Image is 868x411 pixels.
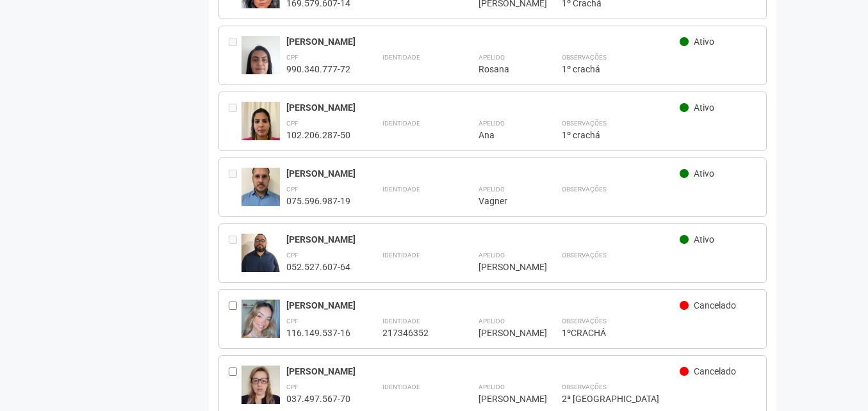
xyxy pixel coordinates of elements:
span: Ativo [694,168,714,179]
strong: Observações [562,252,607,259]
img: user.jpg [242,234,280,272]
img: user.jpg [242,300,280,355]
img: user.jpg [242,36,280,104]
strong: Apelido [479,120,505,127]
div: 2ª [GEOGRAPHIC_DATA] [562,393,757,405]
div: [PERSON_NAME] [286,102,680,113]
div: Entre em contato com a Aministração para solicitar o cancelamento ou 2a via [229,102,242,141]
strong: Identidade [382,120,420,127]
strong: Apelido [479,318,505,325]
div: [PERSON_NAME] [479,261,530,273]
div: [PERSON_NAME] [286,234,680,245]
strong: Observações [562,120,607,127]
strong: CPF [286,54,299,61]
div: [PERSON_NAME] [286,300,680,311]
span: Cancelado [694,366,736,376]
strong: Identidade [382,54,420,61]
div: [PERSON_NAME] [479,393,530,405]
span: Cancelado [694,300,736,310]
div: [PERSON_NAME] [286,36,680,47]
div: Vagner [479,195,530,207]
strong: Apelido [479,252,505,259]
strong: Apelido [479,383,505,391]
strong: Identidade [382,252,420,259]
strong: CPF [286,186,299,193]
div: Entre em contato com a Aministração para solicitar o cancelamento ou 2a via [229,168,242,207]
div: Entre em contato com a Aministração para solicitar o cancelamento ou 2a via [229,36,242,75]
strong: Observações [562,54,607,61]
strong: Apelido [479,186,505,193]
strong: CPF [286,318,299,325]
div: 990.340.777-72 [286,63,350,75]
strong: Identidade [382,383,420,391]
div: 052.527.607-64 [286,261,350,273]
strong: Observações [562,186,607,193]
div: [PERSON_NAME] [286,168,680,179]
div: 1ºCRACHÁ [562,327,757,339]
div: [PERSON_NAME] [479,327,530,339]
strong: Apelido [479,54,505,61]
img: user.jpg [242,102,280,153]
div: Rosana [479,63,530,75]
span: Ativo [694,36,714,47]
strong: Observações [562,318,607,325]
div: 1º crachá [562,63,757,75]
div: Entre em contato com a Aministração para solicitar o cancelamento ou 2a via [229,234,242,273]
div: [PERSON_NAME] [286,366,680,377]
div: 217346352 [382,327,446,339]
strong: CPF [286,120,299,127]
img: user.jpg [242,168,280,212]
strong: CPF [286,383,299,391]
div: 075.596.987-19 [286,195,350,207]
strong: Identidade [382,318,420,325]
div: 1º crachá [562,129,757,141]
span: Ativo [694,234,714,245]
strong: Identidade [382,186,420,193]
div: Ana [479,129,530,141]
strong: CPF [286,252,299,259]
div: 102.206.287-50 [286,129,350,141]
span: Ativo [694,102,714,113]
strong: Observações [562,383,607,391]
div: 037.497.567-70 [286,393,350,405]
div: 116.149.537-16 [286,327,350,339]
